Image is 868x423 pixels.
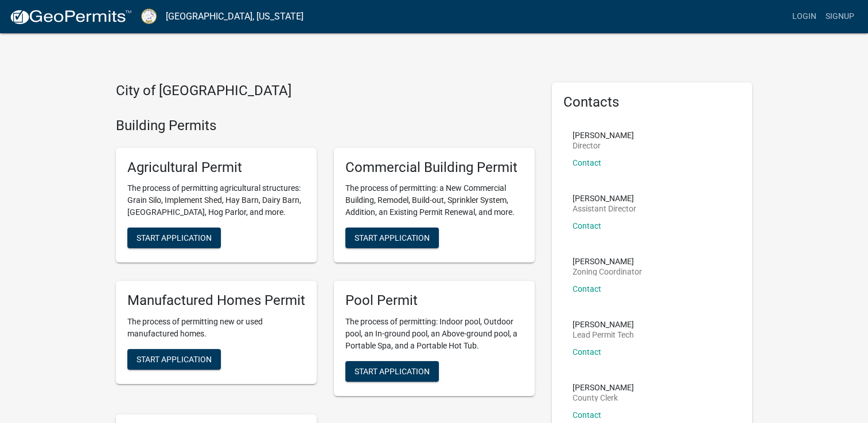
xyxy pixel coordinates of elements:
a: Signup [821,6,859,28]
p: Director [573,142,634,150]
p: [PERSON_NAME] [573,131,634,139]
span: Start Application [137,233,212,242]
p: [PERSON_NAME] [573,257,642,265]
h5: Manufactured Homes Permit [127,292,305,309]
p: [PERSON_NAME] [573,383,634,391]
span: Start Application [355,233,430,242]
h4: Building Permits [116,117,535,134]
h5: Contacts [563,94,741,111]
h4: City of [GEOGRAPHIC_DATA] [116,83,535,99]
a: Contact [573,410,601,420]
a: Contact [573,284,601,293]
p: The process of permitting agricultural structures: Grain Silo, Implement Shed, Hay Barn, Dairy Ba... [127,182,305,218]
a: [GEOGRAPHIC_DATA], [US_STATE] [166,7,303,26]
span: Start Application [137,355,212,364]
p: [PERSON_NAME] [573,320,634,328]
a: Contact [573,221,601,230]
a: Contact [573,158,601,167]
p: County Clerk [573,394,634,402]
p: Zoning Coordinator [573,268,642,276]
a: Login [788,6,821,28]
h5: Pool Permit [345,292,523,309]
button: Start Application [127,349,221,370]
button: Start Application [127,228,221,248]
p: The process of permitting: Indoor pool, Outdoor pool, an In-ground pool, an Above-ground pool, a ... [345,316,523,352]
h5: Agricultural Permit [127,159,305,176]
p: [PERSON_NAME] [573,194,636,202]
img: Putnam County, Georgia [141,9,157,24]
button: Start Application [345,228,439,248]
button: Start Application [345,361,439,382]
p: The process of permitting: a New Commercial Building, Remodel, Build-out, Sprinkler System, Addit... [345,182,523,218]
p: Lead Permit Tech [573,331,634,339]
p: Assistant Director [573,205,636,213]
a: Contact [573,347,601,357]
span: Start Application [355,367,430,376]
h5: Commercial Building Permit [345,159,523,176]
p: The process of permitting new or used manufactured homes. [127,316,305,340]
